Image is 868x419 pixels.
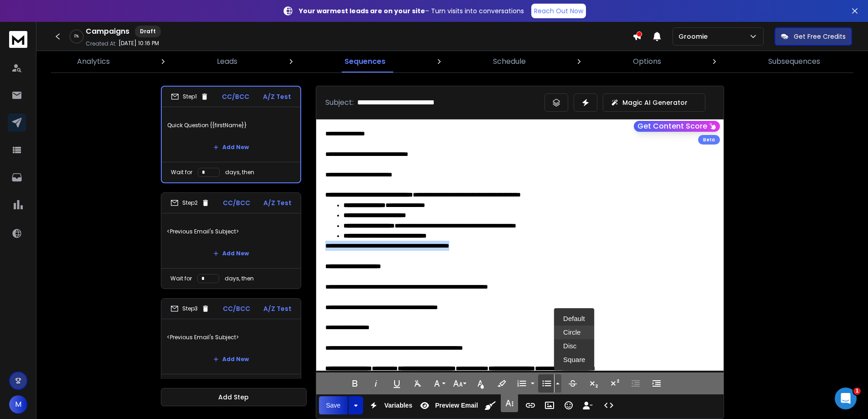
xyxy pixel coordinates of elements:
li: Step1CC/BCCA/Z TestQuick Question {{firstName}}Add NewWait fordays, then [161,86,301,183]
p: Quick Question {{firstName}} [167,113,295,138]
button: Get Free Credits [775,27,852,46]
a: Reach Out Now [531,4,586,18]
a: Subsequences [763,51,826,72]
p: Get Free Credits [794,32,846,41]
button: M [9,395,27,414]
a: Options [627,51,667,72]
button: Save [319,396,348,414]
a: Square [554,353,594,367]
p: days, then [225,275,254,282]
button: Insert Image (Ctrl+P) [541,396,558,414]
p: A/Z Test [263,198,292,207]
div: Step 2 [170,199,210,207]
p: Groomie [678,32,711,41]
p: Leads [217,56,237,67]
p: – Turn visits into conversations [299,6,524,16]
button: Add New [206,138,256,156]
button: Font Size [451,374,468,393]
button: Subscript [585,374,602,393]
a: Analytics [72,51,115,72]
button: Clear Formatting [409,374,426,393]
button: Font Family [430,374,447,393]
a: Sequences [339,51,391,72]
button: Underline (Ctrl+U) [388,374,406,393]
p: Options [633,56,661,67]
span: 1 [853,388,861,395]
button: Superscript [606,374,623,393]
div: Step 1 [171,93,209,101]
img: logo [9,31,27,48]
li: Step2CC/BCCA/Z Test<Previous Email's Subject>Add NewWait fordays, then [161,192,301,289]
p: [DATE] 10:16 PM [118,40,159,47]
button: Insert Unsubscribe Link [579,396,596,414]
button: Background Color [493,374,510,393]
a: Schedule [488,51,531,72]
p: Reach Out Now [534,6,583,16]
p: Sequences [344,56,385,67]
p: 0 % [74,34,79,39]
button: Preview Email [416,396,480,414]
button: Add New [206,350,256,368]
span: Variables [382,402,414,409]
button: Magic AI Generator [603,93,705,112]
p: A/Z Test [263,304,292,313]
button: Add New [206,244,256,263]
button: Italic (Ctrl+I) [367,374,385,393]
button: Text Color [472,374,489,393]
a: Disc [554,339,594,353]
button: Decrease Indent (Ctrl+[) [627,374,644,393]
a: Leads [211,51,243,72]
button: Clean HTML [482,396,499,414]
p: <Previous Email's Subject> [167,325,295,350]
div: Beta [698,135,720,145]
div: Draft [135,26,161,37]
p: Magic AI Generator [622,98,688,107]
div: Step 3 [170,305,210,313]
button: Variables [365,396,414,414]
p: <Previous Email's Subject> [167,219,295,244]
button: Get Content Score [634,121,720,132]
span: Preview Email [433,402,480,409]
p: days, then [225,169,254,176]
button: Add Step [161,388,307,406]
button: Bold (Ctrl+B) [346,374,364,393]
p: Analytics [77,56,110,67]
a: Default [554,312,594,326]
li: Step3CC/BCCA/Z Test<Previous Email's Subject>Add NewWait fordays, then [161,298,301,395]
p: CC/BCC [223,198,250,207]
p: Subject: [325,97,354,108]
button: Emoticons [560,396,577,414]
a: Circle [554,326,594,339]
iframe: Intercom live chat [835,388,857,409]
p: Schedule [493,56,526,67]
p: CC/BCC [223,304,250,313]
p: Subsequences [768,56,820,67]
h1: Campaigns [86,26,129,37]
p: CC/BCC [222,92,249,101]
button: Increase Indent (Ctrl+]) [648,374,665,393]
p: A/Z Test [263,92,291,101]
button: Strikethrough (Ctrl+S) [564,374,581,393]
strong: Your warmest leads are on your site [299,6,425,16]
p: Created At: [86,40,117,47]
p: Wait for [171,169,192,176]
p: Wait for [170,275,192,282]
button: Code View [600,396,617,414]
